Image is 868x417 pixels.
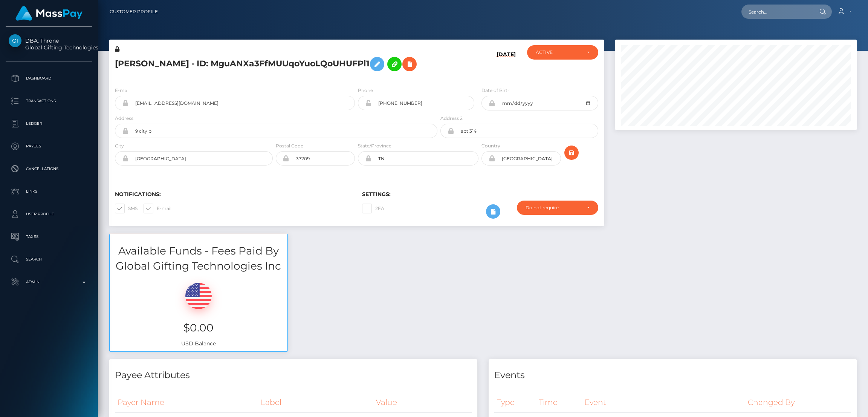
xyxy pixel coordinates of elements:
p: Cancellations [9,163,89,175]
h5: [PERSON_NAME] - ID: MguANXa3FfMUUqoYuoLQoUHUFPl1 [115,53,433,75]
a: Taxes [6,227,92,246]
label: State/Province [358,143,391,149]
h4: Payee Attributes [115,369,472,382]
label: City [115,143,124,149]
div: Do not require [526,205,581,211]
h4: Events [494,369,851,382]
label: Date of Birth [481,87,510,94]
label: E-mail [144,204,171,213]
button: Do not require [517,201,598,215]
a: Customer Profile [110,4,158,20]
th: Event [582,392,745,413]
p: Dashboard [9,73,89,84]
div: ACTIVE [536,49,581,55]
a: Links [6,182,92,201]
p: Ledger [9,118,89,129]
label: E-mail [115,87,130,94]
img: MassPay Logo [15,6,83,21]
h6: Settings: [362,191,598,198]
p: Transactions [9,95,89,107]
h3: $0.00 [115,320,282,335]
label: Country [481,143,500,149]
p: Payees [9,141,89,152]
th: Value [373,392,472,413]
a: Transactions [6,92,92,110]
h6: Notifications: [115,191,351,198]
th: Label [258,392,373,413]
label: Address 2 [440,115,463,122]
th: Time [536,392,581,413]
button: ACTIVE [527,45,598,60]
a: Admin [6,273,92,291]
p: User Profile [9,208,89,220]
a: Ledger [6,114,92,133]
th: Payer Name [115,392,258,413]
label: Phone [358,87,373,94]
img: USD.png [185,283,212,309]
a: Payees [6,137,92,156]
a: Dashboard [6,69,92,88]
a: Search [6,250,92,269]
a: Cancellations [6,159,92,178]
p: Search [9,254,89,265]
p: Admin [9,276,89,288]
th: Type [494,392,536,413]
h6: [DATE] [497,51,516,78]
label: Address [115,115,133,122]
div: USD Balance [110,273,287,351]
th: Changed By [745,392,851,413]
label: Postal Code [276,143,303,149]
label: 2FA [362,204,384,213]
input: Search... [741,5,812,19]
p: Links [9,186,89,197]
h3: Available Funds - Fees Paid By Global Gifting Technologies Inc [110,244,287,273]
p: Taxes [9,231,89,242]
img: Global Gifting Technologies Inc [9,34,21,47]
label: SMS [115,204,138,213]
a: User Profile [6,205,92,224]
span: DBA: Throne Global Gifting Technologies Inc [6,37,92,51]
